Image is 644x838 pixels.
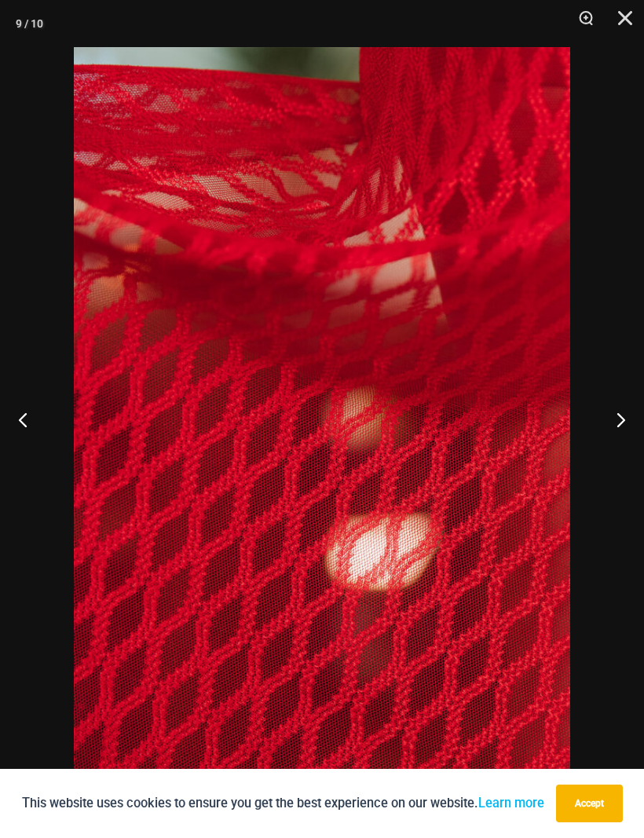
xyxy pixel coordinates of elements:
[556,785,623,822] button: Accept
[74,47,570,791] img: Sometimes Red 587 Dress 06
[478,796,544,811] a: Learn more
[22,792,544,814] p: This website uses cookies to ensure you get the best experience on our website.
[16,12,43,35] div: 9 / 10
[585,380,644,459] button: Next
